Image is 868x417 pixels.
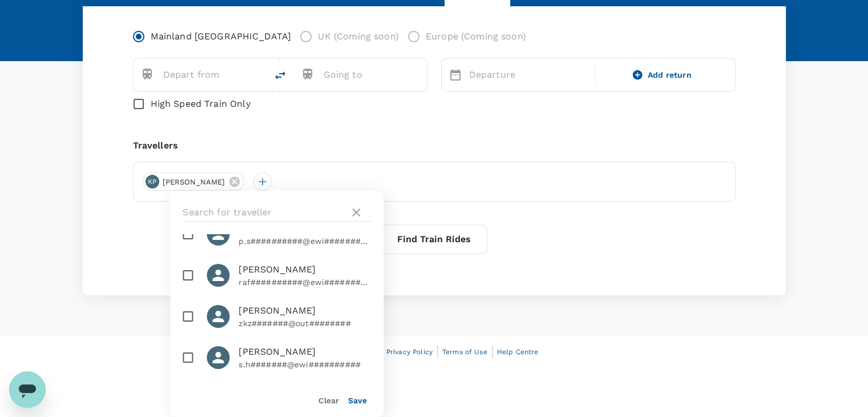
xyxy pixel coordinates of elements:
[151,30,292,43] span: Mainland [GEOGRAPHIC_DATA]
[497,348,539,356] span: Help Centre
[469,68,588,82] p: Departure
[239,359,371,370] p: s.h#######@ewi##########
[9,371,46,408] iframe: Button to launch messaging window
[348,396,367,405] button: Save
[146,175,159,189] div: KP
[318,30,398,43] span: UK (Coming soon)
[239,318,371,329] p: zkz#######@out########
[386,348,433,356] span: Privacy Policy
[267,62,294,89] button: delete
[442,348,487,356] span: Terms of Use
[239,345,371,359] span: [PERSON_NAME]
[386,346,433,358] a: Privacy Policy
[133,139,736,153] div: Travellers
[381,224,487,254] button: Find Train Rides
[648,69,692,81] span: Add return
[419,73,421,75] button: Open
[442,346,487,358] a: Terms of Use
[239,235,371,247] p: p.s##########@ewi##########
[156,177,232,188] span: [PERSON_NAME]
[239,263,371,276] span: [PERSON_NAME]
[163,66,243,83] input: Depart from
[183,203,345,222] input: Search for traveller
[324,66,403,83] input: Going to
[143,173,245,191] div: KP[PERSON_NAME]
[239,276,371,288] p: raf##########@ewi##########
[426,30,526,43] span: Europe (Coming soon)
[497,346,539,358] a: Help Centre
[239,304,371,318] span: [PERSON_NAME]
[259,73,261,75] button: Open
[151,97,251,111] span: High Speed Train Only
[318,396,339,405] button: Clear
